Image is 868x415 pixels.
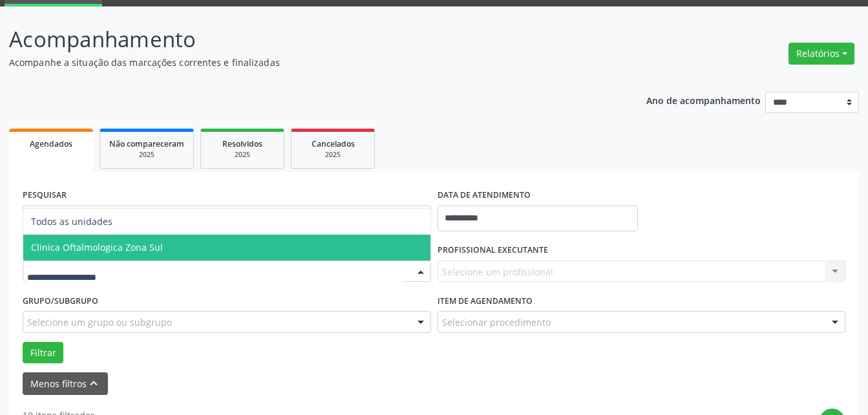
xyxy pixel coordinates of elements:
i: keyboard_arrow_up [87,376,101,390]
span: Selecionar procedimento [442,315,551,329]
span: Selecione um grupo ou subgrupo [27,315,172,329]
p: Acompanhamento [9,23,604,56]
div: 2025 [301,150,365,160]
p: Ano de acompanhamento [646,92,761,108]
button: Relatórios [789,43,854,65]
span: Agendados [30,138,72,149]
span: Cancelados [312,138,355,149]
label: PESQUISAR [23,186,67,206]
p: Acompanhe a situação das marcações correntes e finalizadas [9,56,604,69]
span: Todos as unidades [31,215,112,228]
span: Resolvidos [222,138,262,149]
label: PROFISSIONAL EXECUTANTE [438,240,548,261]
span: Não compareceram [109,138,184,149]
label: Item de agendamento [438,291,533,311]
label: Grupo/Subgrupo [23,291,98,311]
label: DATA DE ATENDIMENTO [438,186,531,206]
span: Clinica Oftalmologica Zona Sul [31,241,163,253]
div: 2025 [210,150,275,160]
button: Filtrar [23,342,63,364]
button: Menos filtroskeyboard_arrow_up [23,372,108,395]
div: 2025 [109,150,184,160]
